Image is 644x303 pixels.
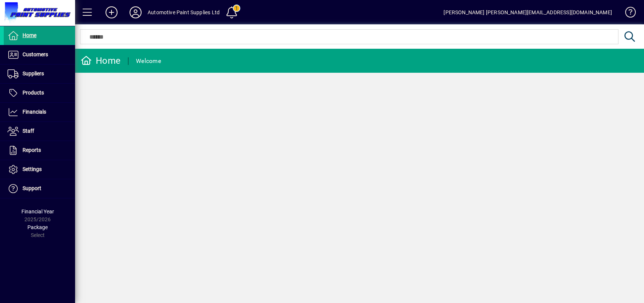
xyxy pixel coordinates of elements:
[23,166,42,172] span: Settings
[27,224,48,230] span: Package
[620,1,635,26] a: Knowledge Base
[4,64,75,83] a: Suppliers
[136,55,161,67] div: Welcome
[23,90,44,96] span: Products
[148,6,220,18] div: Automotive Paint Supplies Ltd
[23,51,48,57] span: Customers
[4,141,75,160] a: Reports
[23,70,44,76] span: Suppliers
[23,185,41,191] span: Support
[23,128,34,134] span: Staff
[4,122,75,141] a: Staff
[23,147,41,153] span: Reports
[4,160,75,179] a: Settings
[23,109,46,115] span: Financials
[81,55,121,67] div: Home
[21,208,54,214] span: Financial Year
[23,32,36,38] span: Home
[4,103,75,121] a: Financials
[100,6,124,19] button: Add
[443,6,612,18] div: [PERSON_NAME] [PERSON_NAME][EMAIL_ADDRESS][DOMAIN_NAME]
[4,84,75,102] a: Products
[4,179,75,198] a: Support
[124,6,148,19] button: Profile
[4,45,75,64] a: Customers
